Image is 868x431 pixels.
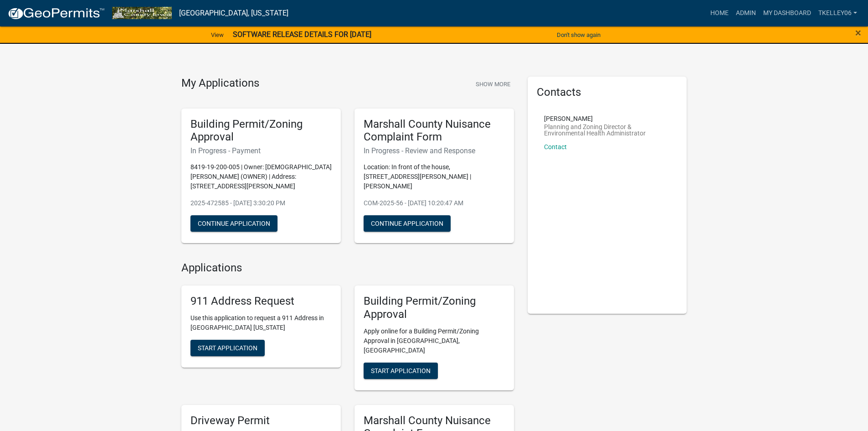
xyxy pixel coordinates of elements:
p: COM-2025-56 - [DATE] 10:20:47 AM [364,198,505,208]
p: Location: In front of the house, [STREET_ADDRESS][PERSON_NAME] | [PERSON_NAME] [364,162,505,191]
a: Tkelley06 [815,5,861,22]
p: 8419-19-200-005 | Owner: [DEMOGRAPHIC_DATA][PERSON_NAME] (OWNER) | Address: [STREET_ADDRESS][PERS... [190,162,332,191]
button: Show More [472,77,514,92]
strong: SOFTWARE RELEASE DETAILS FOR [DATE] [233,30,371,39]
button: Don't show again [553,27,604,42]
p: 2025-472585 - [DATE] 3:30:20 PM [190,198,332,208]
button: Continue Application [364,215,451,232]
button: Start Application [364,363,438,379]
h4: My Applications [181,77,259,90]
p: [PERSON_NAME] [544,115,671,122]
a: Admin [732,5,760,22]
span: Start Application [371,367,431,374]
h5: Contacts [537,86,678,99]
button: Close [855,27,861,38]
h5: Building Permit/Zoning Approval [364,295,505,321]
img: Marshall County, Iowa [112,7,172,19]
span: × [855,26,861,39]
h5: Building Permit/Zoning Approval [190,118,332,144]
h6: In Progress - Payment [190,146,332,155]
p: Use this application to request a 911 Address in [GEOGRAPHIC_DATA] [US_STATE] [190,313,332,332]
h5: 911 Address Request [190,295,332,308]
p: Planning and Zoning Director & Environmental Health Administrator [544,124,671,136]
button: Continue Application [190,215,277,232]
a: Contact [544,143,567,151]
a: Home [707,5,732,22]
a: View [207,27,227,42]
button: Start Application [190,340,265,356]
h6: In Progress - Review and Response [364,146,505,155]
h5: Marshall County Nuisance Complaint Form [364,118,505,144]
p: Apply online for a Building Permit/Zoning Approval in [GEOGRAPHIC_DATA], [GEOGRAPHIC_DATA] [364,327,505,355]
h4: Applications [181,261,514,275]
a: My Dashboard [760,5,815,22]
span: Start Application [198,344,257,351]
h5: Driveway Permit [190,414,332,427]
a: [GEOGRAPHIC_DATA], [US_STATE] [179,5,288,21]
